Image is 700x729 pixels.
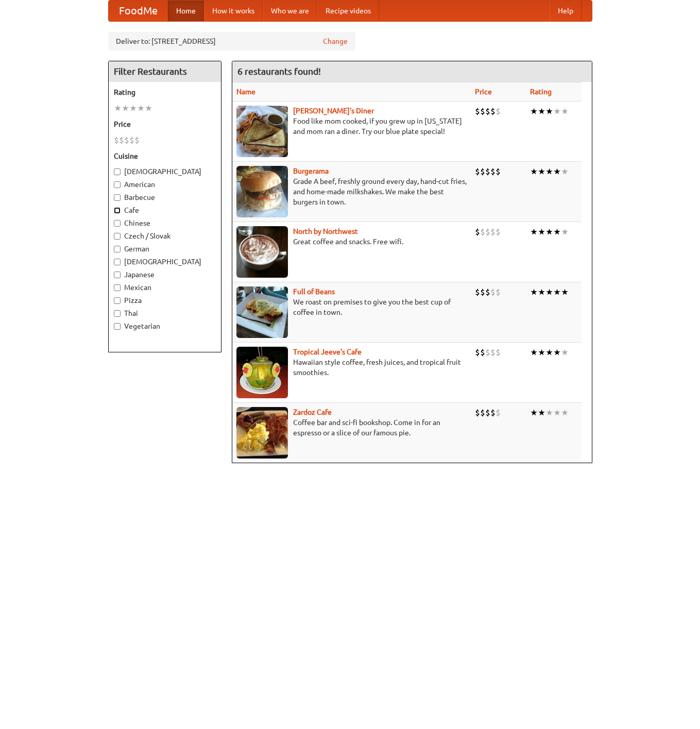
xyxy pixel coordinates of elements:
[553,106,561,117] li: ★
[114,192,216,202] label: Barbecue
[485,226,490,238] li: $
[490,166,496,177] li: $
[485,347,490,358] li: $
[114,207,121,214] input: Cafe
[485,286,490,298] li: $
[490,286,496,298] li: $
[114,308,216,318] label: Thai
[293,348,362,356] a: Tropical Jeeve's Cafe
[553,347,561,358] li: ★
[114,103,122,114] li: ★
[485,407,490,418] li: $
[145,103,152,114] li: ★
[236,417,467,438] p: Coffee bar and sci-fi bookshop. Come in for an espresso or a slice of our famous pie.
[496,226,501,238] li: $
[480,226,485,238] li: $
[114,310,121,317] input: Thai
[114,87,216,97] h5: Rating
[114,194,121,201] input: Barbecue
[114,233,121,240] input: Czech / Slovak
[538,286,545,298] li: ★
[134,134,140,146] li: $
[236,407,288,459] img: zardoz.jpg
[114,179,216,190] label: American
[490,347,496,358] li: $
[530,106,538,117] li: ★
[114,284,121,291] input: Mexican
[236,286,288,338] img: beans.jpg
[114,282,216,293] label: Mexican
[114,181,121,188] input: American
[475,88,492,96] a: Price
[237,66,321,76] ng-pluralize: 6 restaurants found!
[109,61,221,82] h4: Filter Restaurants
[490,226,496,238] li: $
[538,226,545,238] li: ★
[114,295,216,306] label: Pizza
[114,323,121,330] input: Vegetarian
[496,347,501,358] li: $
[114,151,216,161] h5: Cuisine
[293,227,358,235] a: North by Northwest
[496,166,501,177] li: $
[236,236,467,247] p: Great coffee and snacks. Free wifi.
[168,1,204,21] a: Home
[480,166,485,177] li: $
[137,103,145,114] li: ★
[561,286,569,298] li: ★
[114,168,121,175] input: [DEMOGRAPHIC_DATA]
[108,32,355,50] div: Deliver to: [STREET_ADDRESS]
[561,226,569,238] li: ★
[496,407,501,418] li: $
[485,106,490,117] li: $
[530,166,538,177] li: ★
[236,347,288,398] img: jeeves.jpg
[109,1,168,21] a: FoodMe
[114,134,119,146] li: $
[114,218,216,228] label: Chinese
[293,408,332,416] a: Zardoz Cafe
[236,116,467,137] p: Food like mom cooked, if you grew up in [US_STATE] and mom ran a diner. Try our blue plate special!
[530,226,538,238] li: ★
[114,231,216,241] label: Czech / Slovak
[530,347,538,358] li: ★
[485,166,490,177] li: $
[490,407,496,418] li: $
[475,407,480,418] li: $
[480,347,485,358] li: $
[236,166,288,217] img: burgerama.jpg
[129,134,134,146] li: $
[561,106,569,117] li: ★
[475,106,480,117] li: $
[129,103,137,114] li: ★
[545,166,553,177] li: ★
[553,286,561,298] li: ★
[114,119,216,129] h5: Price
[550,1,582,21] a: Help
[236,226,288,278] img: north.jpg
[545,106,553,117] li: ★
[496,286,501,298] li: $
[293,287,335,296] a: Full of Beans
[530,407,538,418] li: ★
[293,167,329,175] a: Burgerama
[475,166,480,177] li: $
[293,107,374,115] b: [PERSON_NAME]'s Diner
[114,259,121,265] input: [DEMOGRAPHIC_DATA]
[124,134,129,146] li: $
[530,88,552,96] a: Rating
[530,286,538,298] li: ★
[263,1,317,21] a: Who we are
[480,286,485,298] li: $
[114,257,216,267] label: [DEMOGRAPHIC_DATA]
[480,106,485,117] li: $
[545,347,553,358] li: ★
[114,246,121,252] input: German
[122,103,129,114] li: ★
[538,347,545,358] li: ★
[553,166,561,177] li: ★
[553,226,561,238] li: ★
